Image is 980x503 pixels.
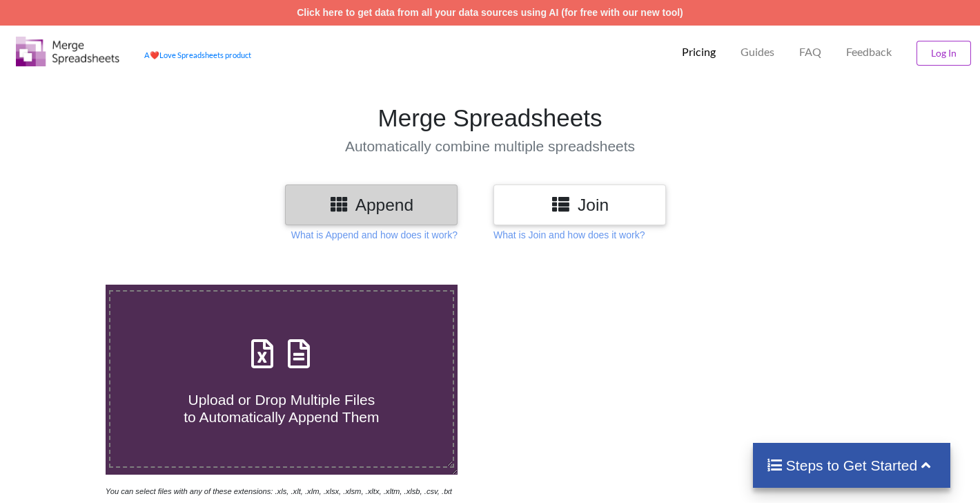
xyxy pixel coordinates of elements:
h4: Steps to Get Started [767,457,937,474]
h3: Append [295,195,447,215]
p: What is Append and how does it work? [291,228,458,242]
a: AheartLove Spreadsheets product [144,50,251,59]
p: Pricing [682,45,716,59]
p: What is Join and how does it work? [493,228,645,242]
button: Log In [917,41,971,66]
i: You can select files with any of these extensions: .xls, .xlt, .xlm, .xlsx, .xlsm, .xltx, .xltm, ... [106,487,452,495]
p: Guides [741,45,774,59]
span: Feedback [846,46,892,57]
p: FAQ [799,45,821,59]
h3: Join [504,195,656,215]
img: Logo.png [16,37,119,66]
a: Click here to get data from all your data sources using AI (for free with our new tool) [297,7,683,18]
span: Upload or Drop Multiple Files to Automatically Append Them [184,392,379,425]
span: heart [150,50,159,59]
